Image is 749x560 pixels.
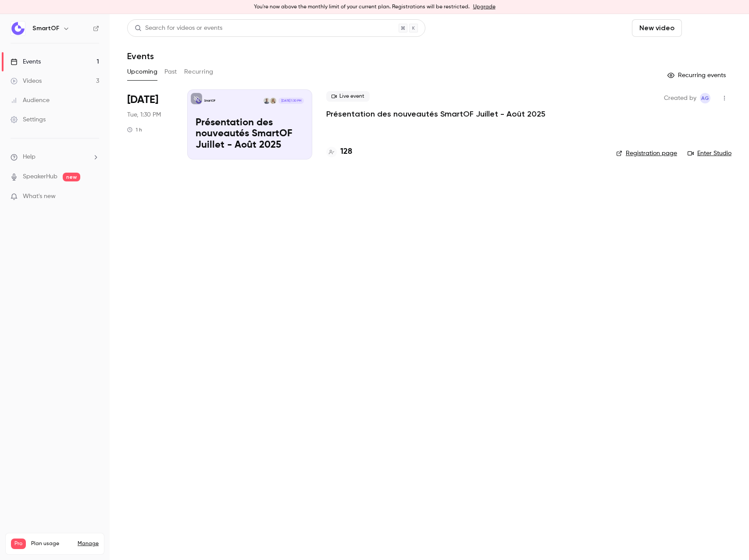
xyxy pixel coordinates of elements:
a: Présentation des nouveautés SmartOF Juillet - Août 2025SmartOFAnaïs GrangerBarnabé Chauvin[DATE] ... [187,89,312,159]
button: Schedule [685,19,731,37]
span: Pro [11,539,26,549]
h1: Events [127,51,154,61]
button: Past [164,65,177,79]
span: Live event [326,91,370,102]
button: New video [632,19,682,37]
a: SpeakerHub [23,172,57,181]
li: help-dropdown-opener [11,152,99,162]
span: Tue, 1:30 PM [127,110,161,119]
a: Enter Studio [688,149,731,158]
div: Events [11,57,41,66]
button: Recurring [184,65,214,79]
span: [DATE] [127,93,158,107]
a: Présentation des nouveautés SmartOF Juillet - Août 2025 [326,109,546,119]
iframe: Noticeable Trigger [89,193,99,201]
p: SmartOF [204,99,215,103]
span: new [63,173,80,181]
button: Recurring events [663,68,731,82]
div: Search for videos or events [135,24,222,33]
span: Created by [664,93,696,103]
div: Videos [11,77,42,85]
h6: SmartOF [32,24,59,33]
img: Barnabé Chauvin [264,98,270,104]
button: Upcoming [127,65,157,79]
div: 1 h [127,126,142,133]
span: Help [23,152,36,162]
img: SmartOF [11,21,25,35]
span: Anais Granger [700,93,710,103]
span: What's new [23,192,56,201]
p: Présentation des nouveautés SmartOF Juillet - Août 2025 [196,117,304,151]
div: Audience [11,96,50,105]
a: Upgrade [473,4,496,11]
h4: 128 [340,146,352,158]
img: Anaïs Granger [270,98,276,104]
a: Manage [78,540,99,547]
span: [DATE] 1:30 PM [278,98,303,104]
span: Plan usage [31,540,72,547]
a: 128 [326,146,352,158]
a: Registration page [616,149,677,158]
div: Settings [11,115,46,124]
div: Aug 26 Tue, 1:30 PM (Europe/Paris) [127,89,173,159]
span: AG [701,93,709,103]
